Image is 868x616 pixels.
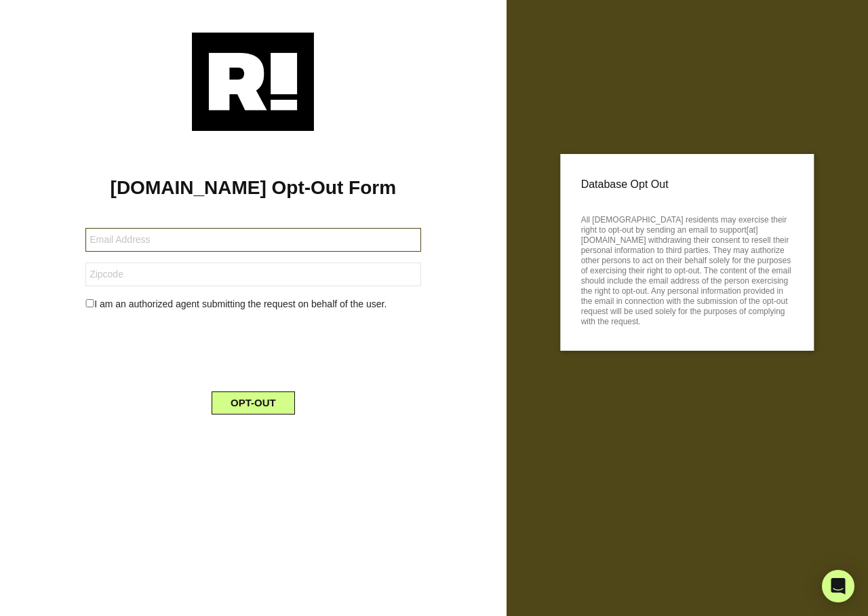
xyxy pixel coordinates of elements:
iframe: reCAPTCHA [150,322,356,375]
p: Database Opt Out [581,174,793,195]
input: Email Address [85,228,420,252]
div: I am an authorized agent submitting the request on behalf of the user. [75,297,431,311]
input: Zipcode [85,263,420,286]
img: Retention.com [192,33,314,131]
h1: [DOMAIN_NAME] Opt-Out Form [20,176,486,199]
p: All [DEMOGRAPHIC_DATA] residents may exercise their right to opt-out by sending an email to suppo... [581,211,793,327]
button: OPT-OUT [212,391,295,415]
div: Open Intercom Messenger [822,570,854,602]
